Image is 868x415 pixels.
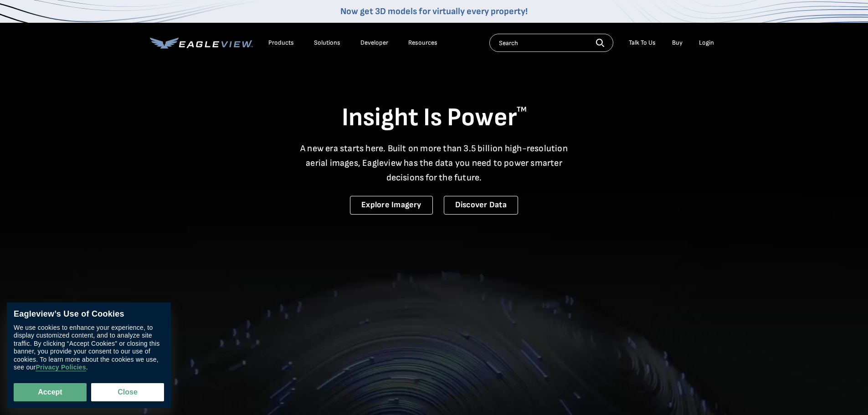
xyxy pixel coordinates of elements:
[360,39,388,47] a: Developer
[699,39,714,47] div: Login
[444,196,518,215] a: Discover Data
[408,39,437,47] div: Resources
[314,39,340,47] div: Solutions
[14,324,164,372] div: We use cookies to enhance your experience, to display customized content, and to analyze site tra...
[672,39,683,47] a: Buy
[629,39,656,47] div: Talk To Us
[268,39,294,47] div: Products
[14,309,164,319] div: Eagleview’s Use of Cookies
[295,141,574,185] p: A new era starts here. Built on more than 3.5 billion high-resolution aerial images, Eagleview ha...
[517,105,527,114] sup: TM
[36,364,86,372] a: Privacy Policies
[91,383,164,401] button: Close
[350,196,433,215] a: Explore Imagery
[150,102,719,134] h1: Insight Is Power
[489,34,613,52] input: Search
[340,6,528,17] a: Now get 3D models for virtually every property!
[14,383,87,401] button: Accept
